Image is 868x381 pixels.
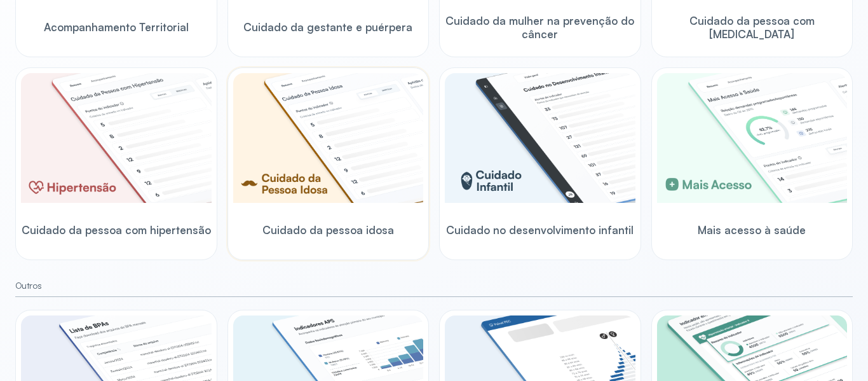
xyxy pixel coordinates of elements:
img: elderly.png [233,73,424,203]
img: hypertension.png [21,73,212,203]
span: Acompanhamento Territorial [44,20,189,34]
span: Cuidado da pessoa com hipertensão [22,223,211,237]
span: Cuidado da pessoa com [MEDICAL_DATA] [657,14,848,41]
span: Cuidado da mulher na prevenção do câncer [445,14,635,41]
img: child-development.png [445,73,635,203]
span: Mais acesso à saúde [698,223,806,237]
span: Cuidado no desenvolvimento infantil [446,223,634,237]
span: Cuidado da pessoa idosa [262,223,394,237]
small: Outros [15,281,853,291]
span: Cuidado da gestante e puérpera [243,20,412,34]
img: healthcare-greater-access.png [657,73,848,203]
